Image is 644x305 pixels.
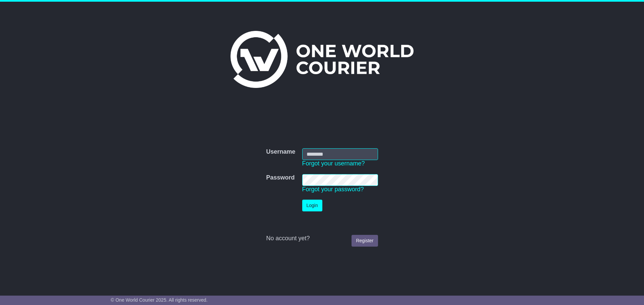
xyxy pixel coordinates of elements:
div: No account yet? [266,235,378,242]
span: © One World Courier 2025. All rights reserved. [111,297,208,303]
a: Register [352,235,378,247]
img: One World [230,31,414,88]
label: Username [266,148,295,156]
button: Login [302,200,322,211]
a: Forgot your password? [302,186,364,193]
a: Forgot your username? [302,160,365,167]
label: Password [266,174,294,182]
